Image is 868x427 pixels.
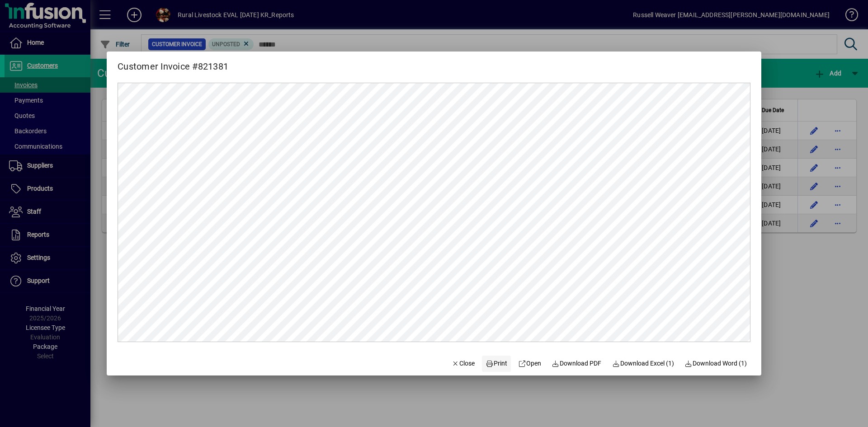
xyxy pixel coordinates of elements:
[548,356,605,372] a: Download PDF
[482,356,511,372] button: Print
[612,359,674,368] span: Download Excel (1)
[552,359,602,368] span: Download PDF
[452,359,475,368] span: Close
[685,359,747,368] span: Download Word (1)
[486,359,507,368] span: Print
[518,359,541,368] span: Open
[514,356,545,372] a: Open
[107,52,239,74] h2: Customer Invoice #821381
[609,356,678,372] button: Download Excel (1)
[448,356,479,372] button: Close
[681,356,751,372] button: Download Word (1)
